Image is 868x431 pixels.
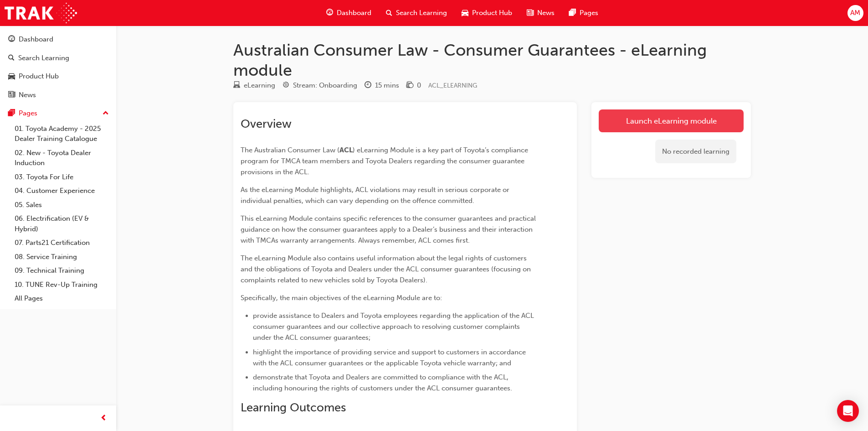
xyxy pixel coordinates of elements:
[11,291,113,306] a: All Pages
[19,34,53,45] div: Dashboard
[4,87,113,104] a: News
[4,31,113,48] a: Dashboard
[19,90,36,100] div: News
[4,105,113,122] button: Pages
[655,140,736,164] div: No recorded learning
[233,40,751,80] h1: Australian Consumer Law - Consumer Guarantees - eLearning module
[244,80,275,91] div: eLearning
[375,80,399,91] div: 15 mins
[365,80,399,91] div: Duration
[103,108,109,119] span: up-icon
[282,80,357,91] div: Stream
[11,122,113,146] a: 01. Toyota Academy - 2025 Dealer Training Catalogue
[4,29,113,105] button: DashboardSearch LearningProduct HubNews
[519,4,562,22] a: news-iconNews
[11,212,113,236] a: 06. Electrification (EV & Hybrid)
[462,7,468,19] span: car-icon
[241,117,292,131] span: Overview
[253,312,536,342] span: provide assistance to Dealers and Toyota employees regarding the application of the ACL consumer ...
[379,4,454,22] a: search-iconSearch Learning
[11,250,113,264] a: 08. Service Training
[837,400,859,422] div: Open Intercom Messenger
[241,146,530,176] span: ) eLearning Module is a key part of Toyota’s compliance program for TMCA team members and Toyota ...
[599,109,744,132] a: Launch eLearning module
[18,53,69,63] div: Search Learning
[11,198,113,212] a: 05. Sales
[19,71,59,82] div: Product Hub
[562,4,606,22] a: pages-iconPages
[8,91,15,99] span: news-icon
[241,146,339,154] span: The Australian Consumer Law (
[339,146,353,154] span: ACL
[11,264,113,278] a: 09. Technical Training
[11,184,113,198] a: 04. Customer Experience
[241,294,442,302] span: Specifically, the main objectives of the eLearning Module are to:
[282,82,289,90] span: target-icon
[8,36,15,44] span: guage-icon
[406,82,413,90] span: money-icon
[8,73,15,81] span: car-icon
[386,7,392,19] span: search-icon
[472,8,512,18] span: Product Hub
[4,68,113,85] a: Product Hub
[11,170,113,184] a: 03. Toyota For Life
[454,4,519,22] a: car-iconProduct Hub
[253,373,512,392] span: demonstrate that Toyota and Dealers are committed to compliance with the ACL, including honouring...
[319,4,379,22] a: guage-iconDashboard
[4,50,113,67] a: Search Learning
[406,80,421,91] div: Price
[11,236,113,250] a: 07. Parts21 Certification
[253,348,528,367] span: highlight the importance of providing service and support to customers in accordance with the ACL...
[847,5,863,21] button: AM
[233,80,275,91] div: Type
[233,82,240,90] span: learningResourceType_ELEARNING-icon
[417,80,421,91] div: 0
[326,7,333,19] span: guage-icon
[241,400,346,415] span: Learning Outcomes
[569,7,576,19] span: pages-icon
[337,8,371,18] span: Dashboard
[850,8,860,18] span: AM
[241,214,538,244] span: This eLearning Module contains specific references to the consumer guarantees and practical guida...
[19,108,37,119] div: Pages
[241,254,533,284] span: The eLearning Module also contains useful information about the legal rights of customers and the...
[241,186,511,205] span: As the eLearning Module highlights, ACL violations may result in serious corporate or individual ...
[100,413,107,424] span: prev-icon
[11,146,113,170] a: 02. New - Toyota Dealer Induction
[580,8,598,18] span: Pages
[365,82,371,90] span: clock-icon
[527,7,534,19] span: news-icon
[8,109,15,118] span: pages-icon
[396,8,447,18] span: Search Learning
[11,278,113,292] a: 10. TUNE Rev-Up Training
[8,54,15,62] span: search-icon
[293,80,357,91] div: Stream: Onboarding
[537,8,555,18] span: News
[428,82,477,89] span: Learning resource code
[5,3,77,23] img: Trak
